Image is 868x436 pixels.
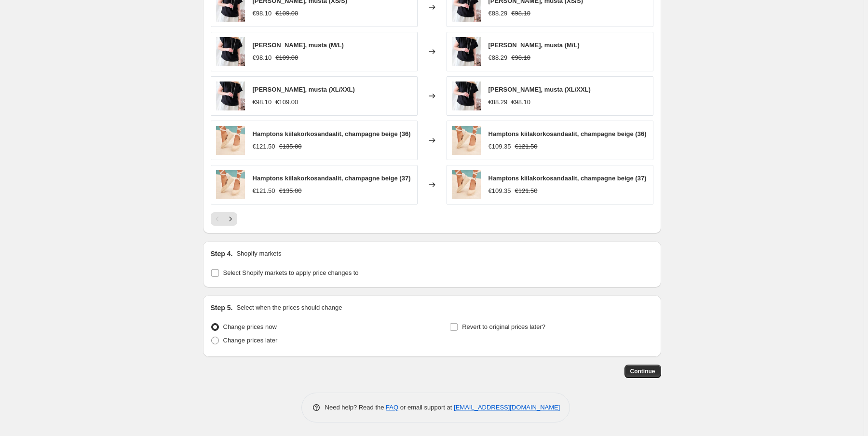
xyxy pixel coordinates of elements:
[511,9,530,18] strike: €98.10
[515,186,538,196] strike: €121.50
[253,142,275,151] div: €121.50
[236,303,342,313] p: Select when the prices should change
[223,323,277,330] span: Change prices now
[488,186,511,196] div: €109.35
[279,186,302,196] strike: €135.00
[511,53,530,63] strike: €98.10
[511,97,530,107] strike: €98.10
[325,404,386,411] span: Need help? Read the
[253,9,272,18] div: €98.10
[275,97,298,107] strike: €109.00
[488,175,647,182] span: Hamptons kiilakorkosandaalit, champagne beige (37)
[454,404,560,411] a: [EMAIL_ADDRESS][DOMAIN_NAME]
[253,53,272,63] div: €98.10
[236,249,281,259] p: Shopify markets
[488,41,580,49] span: [PERSON_NAME], musta (M/L)
[488,142,511,151] div: €109.35
[224,212,237,226] button: Next
[386,404,398,411] a: FAQ
[279,142,302,151] strike: €135.00
[630,368,655,375] span: Continue
[216,37,245,66] img: Elisa-black_2_ccdfc4f0-2bb3-4b59-b90e-e55ae71e7105_80x.jpg
[488,53,508,63] div: €88.29
[216,170,245,199] img: M11WL_5_800x_2256ff06-1f84-4e6d-9cfe-ece78b7b0846_80x.jpg
[223,337,278,344] span: Change prices later
[488,86,591,93] span: [PERSON_NAME], musta (XL/XXL)
[488,97,508,107] div: €88.29
[253,186,275,196] div: €121.50
[211,249,233,259] h2: Step 4.
[223,269,359,276] span: Select Shopify markets to apply price changes to
[216,82,245,110] img: Elisa-black_2_ccdfc4f0-2bb3-4b59-b90e-e55ae71e7105_80x.jpg
[253,130,411,137] span: Hamptons kiilakorkosandaalit, champagne beige (36)
[488,130,647,137] span: Hamptons kiilakorkosandaalit, champagne beige (36)
[211,303,233,313] h2: Step 5.
[452,37,481,66] img: Elisa-black_2_ccdfc4f0-2bb3-4b59-b90e-e55ae71e7105_80x.jpg
[253,86,355,93] span: [PERSON_NAME], musta (XL/XXL)
[275,53,298,63] strike: €109.00
[462,323,545,330] span: Revert to original prices later?
[211,212,237,226] nav: Pagination
[488,9,508,18] div: €88.29
[398,404,454,411] span: or email support at
[275,9,298,18] strike: €109.00
[253,175,411,182] span: Hamptons kiilakorkosandaalit, champagne beige (37)
[624,365,661,378] button: Continue
[452,126,481,155] img: M11WL_5_800x_2256ff06-1f84-4e6d-9cfe-ece78b7b0846_80x.jpg
[253,97,272,107] div: €98.10
[253,41,344,49] span: [PERSON_NAME], musta (M/L)
[515,142,538,151] strike: €121.50
[452,82,481,110] img: Elisa-black_2_ccdfc4f0-2bb3-4b59-b90e-e55ae71e7105_80x.jpg
[216,126,245,155] img: M11WL_5_800x_2256ff06-1f84-4e6d-9cfe-ece78b7b0846_80x.jpg
[452,170,481,199] img: M11WL_5_800x_2256ff06-1f84-4e6d-9cfe-ece78b7b0846_80x.jpg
